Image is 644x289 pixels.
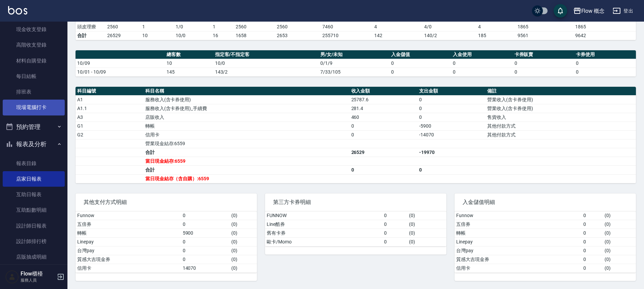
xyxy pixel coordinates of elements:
[165,59,213,68] td: 10
[265,211,446,246] table: a dense table
[230,264,257,272] td: ( 0 )
[554,4,567,18] button: save
[350,113,418,122] td: 460
[389,59,451,68] td: 0
[76,87,636,183] table: a dense table
[382,211,408,220] td: 0
[3,84,65,100] a: 排班表
[422,22,476,31] td: 4 / 0
[265,237,382,246] td: 歐卡/Momo
[76,211,257,273] table: a dense table
[230,211,257,220] td: ( 0 )
[76,130,144,139] td: G2
[350,87,418,96] th: 收入金額
[582,220,603,229] td: 0
[486,122,636,130] td: 其他付款方式
[486,113,636,122] td: 售貨收入
[3,171,65,187] a: 店家日報表
[273,199,438,206] span: 第三方卡券明細
[407,220,446,229] td: ( 0 )
[3,118,65,136] button: 預約管理
[144,95,350,104] td: 服務收入(含卡券使用)
[486,95,636,104] td: 營業收入(含卡券使用)
[76,211,181,220] td: Funnow
[76,264,181,272] td: 信用卡
[574,68,636,76] td: 0
[3,234,65,249] a: 設計師排行榜
[76,104,144,113] td: A1.1
[144,157,350,165] td: 當日現金結存:6559
[350,122,418,130] td: 0
[319,50,389,59] th: 男/女/未知
[455,255,582,264] td: 質感大吉現金券
[76,113,144,122] td: A3
[321,31,372,40] td: 255710
[213,68,319,76] td: 143/2
[417,104,486,113] td: 0
[373,31,422,40] td: 142
[76,50,636,77] table: a dense table
[165,50,213,59] th: 總客數
[582,255,603,264] td: 0
[106,31,141,40] td: 26529
[463,199,628,206] span: 入金儲值明細
[373,22,422,31] td: 4
[476,22,516,31] td: 4
[417,113,486,122] td: 0
[455,211,582,220] td: Funnow
[350,165,418,174] td: 0
[265,220,382,229] td: Line酷券
[76,87,144,96] th: 科目編號
[144,104,350,113] td: 服務收入(含卡券使用)_手續費
[76,122,144,130] td: G1
[407,211,446,220] td: ( 0 )
[350,130,418,139] td: 0
[144,139,350,148] td: 營業現金結存:6559
[76,237,181,246] td: Linepay
[574,50,636,59] th: 卡券使用
[265,211,382,220] td: FUNNOW
[76,220,181,229] td: 五倍券
[476,31,516,40] td: 185
[165,68,213,76] td: 145
[603,229,636,237] td: ( 0 )
[610,5,636,17] button: 登出
[3,22,65,37] a: 現金收支登錄
[275,22,321,31] td: 2560
[582,237,603,246] td: 0
[211,22,234,31] td: 1
[407,229,446,237] td: ( 0 )
[455,237,582,246] td: Linepay
[603,246,636,255] td: ( 0 )
[350,148,418,157] td: 26529
[76,22,106,31] td: 頭皮理療
[321,22,372,31] td: 7460
[417,130,486,139] td: -14070
[417,165,486,174] td: 0
[3,53,65,69] a: 材料自購登錄
[3,249,65,265] a: 店販抽成明細
[407,237,446,246] td: ( 0 )
[8,6,27,15] img: Logo
[181,220,230,229] td: 0
[451,68,513,76] td: 0
[3,69,65,84] a: 每日結帳
[144,113,350,122] td: 店販收入
[350,104,418,113] td: 281.4
[389,68,451,76] td: 0
[382,237,408,246] td: 0
[181,264,230,272] td: 14070
[275,31,321,40] td: 2653
[574,59,636,68] td: 0
[3,135,65,153] button: 報表及分析
[21,270,55,277] h5: Flow櫃檯
[574,31,636,40] td: 9642
[451,59,513,68] td: 0
[144,122,350,130] td: 轉帳
[513,50,575,59] th: 卡券販賣
[455,264,582,272] td: 信用卡
[582,211,603,220] td: 0
[174,22,211,31] td: 1 / 0
[451,50,513,59] th: 入金使用
[84,199,249,206] span: 其他支付方式明細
